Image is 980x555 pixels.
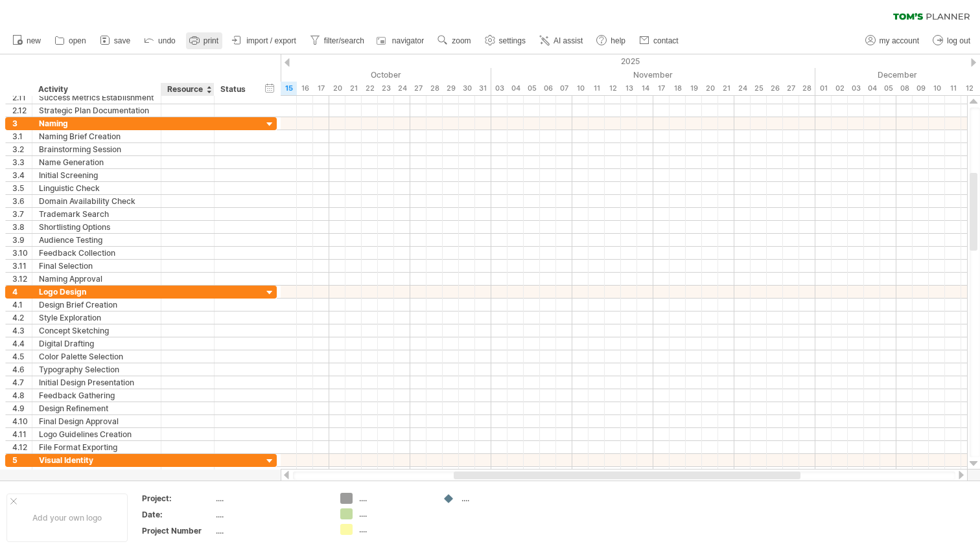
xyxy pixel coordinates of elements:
[589,82,605,95] div: Tuesday, 11 November 2025
[815,82,832,95] div: Monday, 1 December 2025
[39,337,154,350] div: Digital Drafting
[896,82,913,95] div: Monday, 8 December 2025
[434,32,474,49] a: zoom
[359,524,430,535] div: ....
[142,525,213,536] div: Project Number
[39,260,154,272] div: Final Selection
[593,32,629,49] a: help
[12,169,32,181] div: 3.4
[394,82,410,95] div: Friday, 24 October 2025
[880,82,896,95] div: Friday, 5 December 2025
[475,82,491,95] div: Friday, 31 October 2025
[524,82,540,95] div: Wednesday, 5 November 2025
[39,156,154,168] div: Name Generation
[39,195,154,207] div: Domain Availability Check
[39,389,154,402] div: Feedback Gathering
[961,82,977,95] div: Friday, 12 December 2025
[39,208,154,220] div: Trademark Search
[12,117,32,130] div: 3
[69,36,86,45] span: open
[39,350,154,363] div: Color Palette Selection
[653,82,670,95] div: Monday, 17 November 2025
[12,441,32,453] div: 4.12
[751,82,767,95] div: Tuesday, 25 November 2025
[572,82,589,95] div: Monday, 10 November 2025
[426,82,443,95] div: Tuesday, 28 October 2025
[141,32,180,49] a: undo
[158,36,176,45] span: undo
[637,82,653,95] div: Friday, 14 November 2025
[229,32,300,49] a: import / export
[718,82,734,95] div: Friday, 21 November 2025
[12,104,32,117] div: 2.12
[39,441,154,453] div: File Format Exporting
[345,82,362,95] div: Tuesday, 21 October 2025
[12,324,32,337] div: 4.3
[392,36,424,45] span: navigator
[12,130,32,142] div: 3.1
[12,91,32,104] div: 2.11
[297,82,313,95] div: Thursday, 16 October 2025
[142,493,213,504] div: Project:
[945,82,961,95] div: Thursday, 11 December 2025
[167,83,207,96] div: Resource
[313,82,329,95] div: Friday, 17 October 2025
[142,509,213,520] div: Date:
[636,32,682,49] a: contact
[848,82,864,95] div: Wednesday, 3 December 2025
[39,130,154,142] div: Naming Brief Creation
[482,32,530,49] a: settings
[443,82,459,95] div: Wednesday, 29 October 2025
[39,454,154,466] div: Visual Identity
[39,324,154,337] div: Concept Sketching
[12,299,32,311] div: 4.1
[621,82,637,95] div: Thursday, 13 November 2025
[39,182,154,194] div: Linguistic Check
[536,32,587,49] a: AI assist
[491,68,815,82] div: November 2025
[12,415,32,427] div: 4.10
[246,36,296,45] span: import / export
[459,82,475,95] div: Thursday, 30 October 2025
[702,82,718,95] div: Thursday, 20 November 2025
[767,82,783,95] div: Wednesday, 26 November 2025
[605,82,621,95] div: Wednesday, 12 November 2025
[39,299,154,311] div: Design Brief Creation
[39,247,154,259] div: Feedback Collection
[39,467,154,479] div: Visual Audit
[12,195,32,207] div: 3.6
[12,208,32,220] div: 3.7
[783,82,799,95] div: Thursday, 27 November 2025
[281,82,297,95] div: Wednesday, 15 October 2025
[39,415,154,427] div: Final Design Approval
[12,428,32,440] div: 4.11
[39,376,154,389] div: Initial Design Presentation
[39,104,154,117] div: Strategic Plan Documentation
[410,82,426,95] div: Monday, 27 October 2025
[12,286,32,298] div: 4
[307,32,368,49] a: filter/search
[491,82,507,95] div: Monday, 3 November 2025
[216,525,325,536] div: ....
[39,428,154,440] div: Logo Guidelines Creation
[204,36,218,45] span: print
[929,82,945,95] div: Wednesday, 10 December 2025
[507,82,524,95] div: Tuesday, 4 November 2025
[12,311,32,324] div: 4.2
[12,363,32,376] div: 4.6
[452,36,471,45] span: zoom
[39,91,154,104] div: Success Metrics Establishment
[12,221,32,233] div: 3.8
[12,454,32,466] div: 5
[39,234,154,246] div: Audience Testing
[359,493,430,504] div: ....
[799,82,815,95] div: Friday, 28 November 2025
[554,36,583,45] span: AI assist
[12,350,32,363] div: 4.5
[12,260,32,272] div: 3.11
[864,82,880,95] div: Thursday, 4 December 2025
[39,143,154,155] div: Brainstorming Session
[39,273,154,285] div: Naming Approval
[832,82,848,95] div: Tuesday, 2 December 2025
[216,493,325,504] div: ....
